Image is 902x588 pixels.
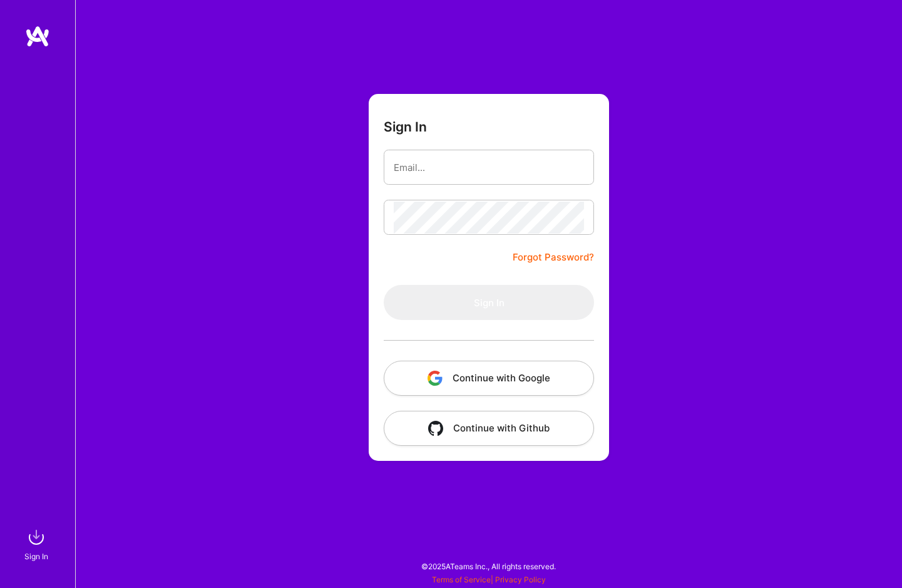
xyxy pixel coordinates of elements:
[394,152,584,183] input: Email...
[384,119,427,135] h3: Sign In
[26,525,49,563] a: sign inSign In
[432,575,546,584] span: |
[495,575,546,584] a: Privacy Policy
[384,285,594,320] button: Sign In
[25,25,50,48] img: logo
[432,575,491,584] a: Terms of Service
[24,550,48,563] div: Sign In
[24,525,49,550] img: sign in
[428,421,443,436] img: icon
[513,250,594,265] a: Forgot Password?
[384,411,594,446] button: Continue with Github
[384,361,594,396] button: Continue with Google
[75,550,902,582] div: © 2025 ATeams Inc., All rights reserved.
[428,371,443,386] img: icon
